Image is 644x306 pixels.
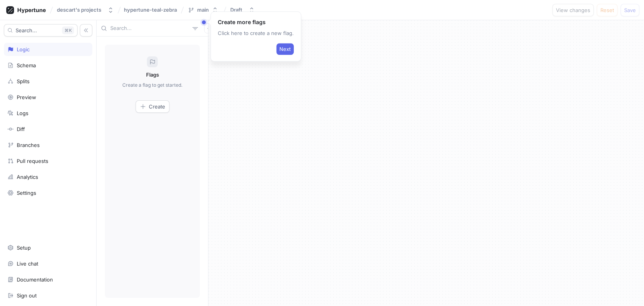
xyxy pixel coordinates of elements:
[227,3,258,16] button: Draft
[57,7,101,13] div: descart's projects
[4,24,78,37] button: Search...K
[17,292,37,299] div: Sign out
[621,4,639,16] button: Save
[17,261,38,267] div: Live chat
[17,142,40,148] div: Branches
[17,78,30,84] div: Splits
[17,245,31,251] div: Setup
[624,8,636,12] span: Save
[17,110,28,116] div: Logs
[110,24,189,32] input: Search...
[16,28,37,33] span: Search...
[600,8,614,12] span: Reset
[230,7,242,13] div: Draft
[597,4,618,16] button: Reset
[149,104,165,109] span: Create
[17,94,36,100] div: Preview
[17,126,25,132] div: Diff
[54,3,117,16] button: descart's projects
[146,71,159,79] p: Flags
[556,8,590,12] span: View changes
[17,276,53,283] div: Documentation
[17,190,36,196] div: Settings
[136,100,169,113] button: Create
[185,3,221,16] button: main
[4,273,92,286] a: Documentation
[17,158,48,164] div: Pull requests
[62,26,74,34] div: K
[17,46,30,52] div: Logic
[197,7,209,13] div: main
[17,174,38,180] div: Analytics
[17,62,36,68] div: Schema
[552,4,594,16] button: View changes
[122,82,182,89] p: Create a flag to get started.
[124,7,177,12] span: hypertune-teal-zebra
